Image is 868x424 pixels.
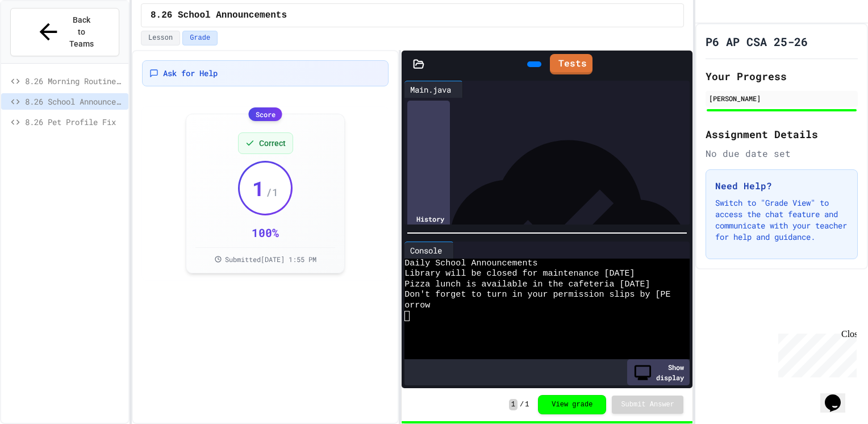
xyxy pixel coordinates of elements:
div: History [407,101,450,338]
span: 8.26 School Announcements [25,95,124,107]
div: Console [404,242,454,259]
span: Library will be closed for maintenance [DATE] [404,269,635,279]
span: Submitted [DATE] 1:55 PM [225,255,316,264]
h2: Your Progress [706,68,858,84]
iframe: chat widget [820,379,857,413]
iframe: chat widget [774,329,857,377]
h1: P6 AP CSA 25-26 [706,34,808,49]
span: 1 [509,399,518,410]
span: 1 [525,400,529,409]
span: Ask for Help [163,68,218,79]
span: / [520,400,524,409]
span: 1 [252,177,265,199]
button: View grade [538,395,606,414]
div: Score [249,107,282,121]
p: Switch to "Grade View" to access the chat feature and communicate with your teacher for help and ... [715,197,848,243]
span: orrow [404,301,430,311]
span: 8.26 Pet Profile Fix [25,116,124,128]
span: 8.26 School Announcements [151,9,287,22]
span: Don't forget to turn in your permission slips by [PERSON_NAME] [404,290,721,300]
div: 100 % [252,225,279,240]
span: Correct [259,138,286,149]
a: Tests [550,54,592,74]
span: Daily School Announcements [404,259,537,269]
span: / 1 [266,184,278,200]
div: [PERSON_NAME] [709,93,854,103]
div: No due date set [706,147,858,160]
span: Back to Teams [68,14,95,50]
div: Main.java [404,81,463,98]
div: Chat with us now!Close [5,5,78,72]
span: 8.26 Morning Routine Fix [25,75,124,87]
div: Console [404,244,448,256]
span: Submit Answer [621,400,674,409]
button: Submit Answer [612,396,683,414]
button: Lesson [141,31,180,45]
div: Show display [627,359,690,385]
h2: Assignment Details [706,126,858,142]
button: Back to Teams [10,8,119,56]
span: Pizza lunch is available in the cafeteria [DATE] [404,280,650,290]
button: Grade [182,31,218,45]
h3: Need Help? [715,179,848,193]
div: Main.java [404,84,457,95]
